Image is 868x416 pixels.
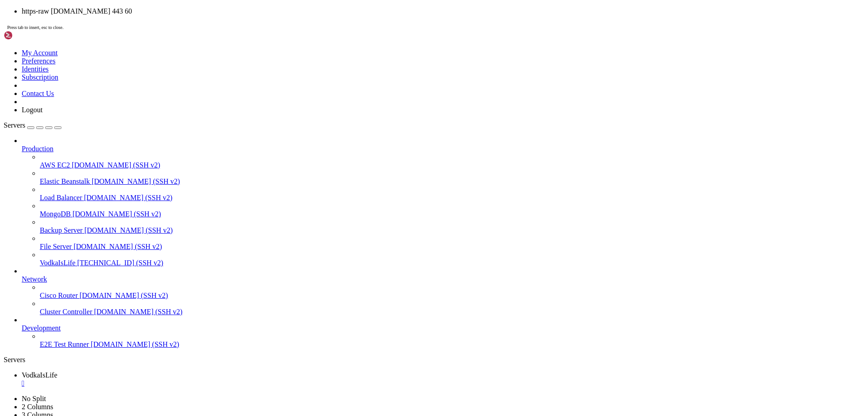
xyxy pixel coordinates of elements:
[80,127,210,134] span: Cloudflare method with 0% http-ddos!
[4,121,61,129] a: Servers
[40,332,864,349] li: E2E Test Runner [DOMAIN_NAME] (SSH v2)
[69,119,195,126] span: Flooder for emulate a real browser.
[74,243,162,250] span: [DOMAIN_NAME] (SSH v2)
[80,34,192,42] span: Udp Flood With [PERSON_NAME]'s.
[22,371,864,387] a: VodkaIsLife
[58,73,112,80] span: bypass all game
[4,196,750,204] x-row: handshake
[4,57,750,65] x-row: udp-rand
[40,308,864,316] a: Cluster Controller [DOMAIN_NAME] (SSH v2)
[40,292,78,299] span: Cisco Router
[40,210,71,218] span: MongoDB
[4,88,750,96] x-row: zombie
[22,65,49,73] a: Identities
[22,7,864,15] li: https-raw [DOMAIN_NAME] 443 60
[14,165,33,172] span: BASIC
[40,292,864,300] a: Cisco Router [DOMAIN_NAME] (SSH v2)
[69,50,253,57] span: UDP Flood With High Packet Size Made For Bypassing.
[4,234,750,242] x-row: aboof > https-raw
[4,11,750,19] x-row: ]
[40,251,864,267] li: VodkaIsLife [TECHNICAL_ID] (SSH v2)
[40,65,51,72] span: VIP
[29,50,40,57] span: VIP
[22,137,864,267] li: Production
[33,57,43,65] span: VIP
[43,11,61,19] span: false
[14,204,36,211] span: BOTNET
[40,234,864,251] li: File Server [DOMAIN_NAME] (SSH v2)
[40,259,75,267] span: VodkaIsLife
[40,34,51,42] span: VIP
[40,169,864,186] li: Elastic Beanstalk [DOMAIN_NAME] (SSH v2)
[94,308,183,316] span: [DOMAIN_NAME] (SSH v2)
[40,194,864,202] a: Load Balancer [DOMAIN_NAME] (SSH v2)
[40,153,864,169] li: AWS EC2 [DOMAIN_NAME] (SSH v2)
[40,161,864,169] a: AWS EC2 [DOMAIN_NAME] (SSH v2)
[4,127,750,134] x-row: cloudflare
[40,177,90,185] span: Elastic Beanstalk
[22,275,47,283] span: Network
[40,308,92,316] span: Cluster Controller
[22,403,53,411] a: 2 Columns
[40,283,864,300] li: Cisco Router [DOMAIN_NAME] (SSH v2)
[22,49,58,57] a: My Account
[36,219,58,226] span: BOTNET
[18,150,80,157] span: [ SPOOF METHODS ]
[68,234,72,242] div: (17, 30)
[76,196,195,203] span: Raw handshake method from botnet!
[22,324,864,332] a: Development
[4,34,750,42] x-row: udp-bypass
[18,104,87,111] span: [ LAYER 7 METHODS ]
[4,119,750,127] x-row: browser
[40,243,864,251] a: File Server [DOMAIN_NAME] (SSH v2)
[22,316,864,349] li: Development
[22,275,864,283] a: Network
[22,106,42,114] a: Logout
[40,194,82,201] span: Load Balancer
[80,292,168,299] span: [DOMAIN_NAME] (SSH v2)
[40,218,864,234] li: Backup Server [DOMAIN_NAME] (SSH v2)
[40,340,89,348] span: E2E Test Runner
[4,65,750,73] x-row: tcp-bypass
[80,65,210,72] span: tcp flood for (SYN) PPS Based Flood.
[76,219,192,226] span: Raw udpplain method from botnet!
[54,204,152,211] span: Raw tcp method from botnet!
[22,395,46,402] a: No Split
[22,145,864,153] a: Production
[65,88,192,96] span: Floods the target with UDP traffic.
[40,340,864,349] a: E2E Test Runner [DOMAIN_NAME] (SSH v2)
[91,340,179,348] span: [DOMAIN_NAME] (SSH v2)
[22,73,58,81] a: Subscription
[85,226,173,234] span: [DOMAIN_NAME] (SSH v2)
[40,243,72,250] span: File Server
[33,211,54,219] span: BOTNET
[40,202,864,218] li: MongoDB [DOMAIN_NAME] (SSH v2)
[22,90,54,97] a: Contact Us
[36,134,47,142] span: VIP
[4,81,750,88] x-row: discord
[18,73,36,80] span: BASIC
[4,219,750,227] x-row: udp-flood
[72,211,188,219] span: Raw udpplain method from botnet!
[18,27,87,34] span: [ LAYER 4 METHODS ]
[25,88,36,96] span: VIP
[58,42,94,49] span: Udp Flood.
[4,181,750,188] x-row: BOTNET METHODS ]
[4,134,750,142] x-row: https-raw
[22,145,53,153] span: Production
[7,11,40,19] span: VIP ACCES
[22,379,864,387] div: 
[4,50,750,57] x-row: udp-sip
[4,211,750,219] x-row: udpplain
[22,267,864,316] li: Network
[22,371,57,379] span: VodkaIsLife
[40,186,864,202] li: Load Balancer [DOMAIN_NAME] (SSH v2)
[4,204,750,211] x-row: tcp
[18,42,36,49] span: BASIC
[40,177,864,186] a: Elastic Beanstalk [DOMAIN_NAME] (SSH v2)
[72,210,161,218] span: [DOMAIN_NAME] (SSH v2)
[72,161,160,169] span: [DOMAIN_NAME] (SSH v2)
[4,42,750,50] x-row: gudp
[92,177,180,185] span: [DOMAIN_NAME] (SSH v2)
[40,127,58,134] span: BASIC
